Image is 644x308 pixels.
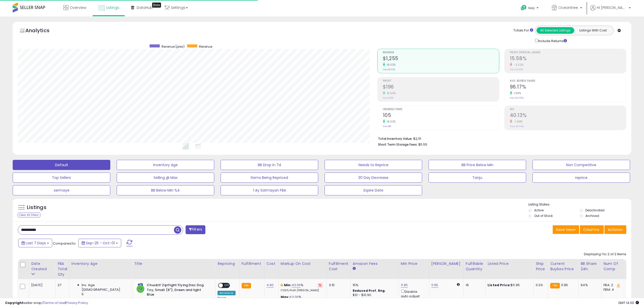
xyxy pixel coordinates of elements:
div: Inventory Age [71,261,130,266]
p: 17.66% Profit [PERSON_NAME] [281,289,323,292]
div: [DATE] [31,283,51,287]
small: 19.32% [385,120,396,124]
span: Overview [70,5,86,10]
div: Ship Price [536,261,546,272]
div: Date Created [31,261,53,272]
h5: Analytics [25,27,59,35]
p: Listing States: [528,202,631,207]
button: BB Below Min %4 [117,185,214,195]
span: Compared to: [53,241,76,246]
strong: Copyright [5,300,24,305]
small: -1.98% [512,120,523,124]
b: Short Term Storage Fees: [378,142,418,147]
div: Fulfillable Quantity [466,261,483,272]
span: Inv. Age [DEMOGRAPHIC_DATA]: [82,297,128,306]
button: Tanju [428,173,526,183]
div: Current Buybox Price [550,261,576,272]
span: Sep-25 - Oct-01 [86,241,115,246]
small: 16.56% [385,91,396,95]
small: 19.32% [385,63,396,67]
small: Prev: 88 [383,125,391,128]
button: Last 7 Days [18,239,52,247]
small: 1.69% [512,91,521,95]
span: Inv. Age [DEMOGRAPHIC_DATA]: [82,283,128,292]
div: Fulfillment Cost [329,261,348,272]
div: 94% [581,283,597,287]
div: Min Price [401,261,427,266]
img: 5178CGZj3uL._SL40_.jpg [135,283,146,293]
button: 1 Ay Satmayan FBA [221,185,318,195]
span: Last 7 Days [26,241,46,246]
span: 5 [82,292,84,297]
span: Columns [583,227,599,232]
span: Profit [PERSON_NAME] [510,51,626,54]
div: Num of Comp. [603,261,622,272]
div: Amazon Fees [353,261,397,266]
b: Chuckit! Zipflight Flying Disc Dog Toy, Small (6"), Green and light Blue [147,283,208,298]
div: BB Share 24h. [581,261,599,272]
label: Deactivated [585,208,604,212]
div: Repricing [218,261,237,266]
span: Revenue [199,44,212,49]
h2: 96.17% [510,84,626,91]
div: [PERSON_NAME] [431,261,461,266]
button: BB Drop in 7d [221,160,318,170]
div: Clear All Filters [18,213,40,217]
div: Cost [266,261,276,266]
label: Archived [585,214,599,218]
div: 15% [353,283,395,287]
div: FBA: 2 [603,283,620,287]
button: Filters [186,225,205,234]
button: All Selected Listings [536,27,574,34]
button: Default [13,160,110,170]
div: Include Returns [531,38,573,44]
div: % [281,295,323,304]
span: Help [528,6,535,10]
span: Avg. Buybox Share [510,80,626,82]
span: Revenue (prev) [162,44,185,49]
li: $2,111 [378,135,623,141]
div: $10 - $10.90 [353,293,395,297]
div: seller snap | | [5,301,88,305]
div: Amazon AI [218,291,235,295]
b: Listed Price: [488,283,511,287]
h5: Listings [27,204,46,211]
div: 0.00 [536,283,544,287]
span: ROI [510,108,626,111]
span: Oceantree. [558,5,579,10]
button: Top Sellers [13,173,110,183]
div: FBA Total Qty [58,261,67,277]
th: The percentage added to the cost of goods (COGS) that forms the calculator for Min & Max prices. [278,259,327,279]
div: Title [134,261,213,266]
small: Prev: 15.95% [510,68,523,71]
a: 4.90 [266,283,274,288]
button: Needs to Reprice [325,160,422,170]
div: $11.95 [488,283,530,287]
button: Save View [553,225,579,234]
small: Prev: $1,052 [383,68,395,71]
button: 30 Day Decrease [325,173,422,183]
small: Amazon Fees. [353,266,356,271]
span: 11.95 [561,283,568,287]
div: 3.15 [329,283,347,287]
h2: 15.58% [510,56,626,62]
button: Non Competitive [532,160,630,170]
small: FBA [550,283,560,288]
div: Totals For [513,28,533,33]
button: Listings With Cost [574,27,612,34]
small: Prev: $168 [383,96,393,99]
h2: $196 [383,84,499,91]
b: Max: [281,295,290,299]
a: 43.06 [292,283,301,288]
a: 11.95 [401,283,408,288]
div: Displaying 1 to 2 of 2 items [584,252,626,257]
a: Privacy Policy [66,300,88,305]
div: Preset: [218,296,235,308]
div: 27 [58,283,65,287]
button: Expire Date [325,185,422,195]
span: 2025-10-9 14:00 GMT [618,300,639,305]
b: Total Inventory Value: [378,136,413,141]
label: Active [534,208,544,212]
div: Tooltip anchor [152,3,161,8]
button: BB Price Below Min [428,160,526,170]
